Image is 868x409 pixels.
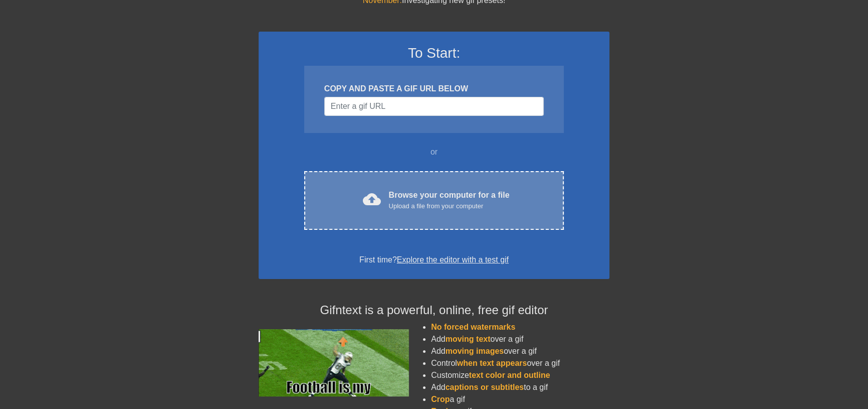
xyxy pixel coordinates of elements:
div: or [285,146,583,158]
li: a gif [431,393,609,405]
li: Add to a gif [431,381,609,393]
span: captions or subtitles [446,383,524,391]
div: COPY AND PASTE A GIF URL BELOW [324,83,544,95]
li: Add over a gif [431,345,609,357]
img: football_small.gif [259,329,409,396]
span: text color and outline [469,371,550,379]
a: Explore the editor with a test gif [397,255,509,264]
div: First time? [272,254,596,266]
div: Browse your computer for a file [389,189,510,211]
div: Upload a file from your computer [389,201,510,211]
span: cloud_upload [363,190,381,208]
span: moving text [446,335,491,343]
li: Customize [431,369,609,381]
input: Username [324,97,544,116]
span: No forced watermarks [431,323,515,331]
span: when text appears [457,359,527,367]
h4: Gifntext is a powerful, online, free gif editor [259,303,609,318]
h3: To Start: [272,45,596,62]
li: Add over a gif [431,333,609,345]
span: moving images [446,347,504,355]
span: Crop [431,395,450,403]
li: Control over a gif [431,357,609,369]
